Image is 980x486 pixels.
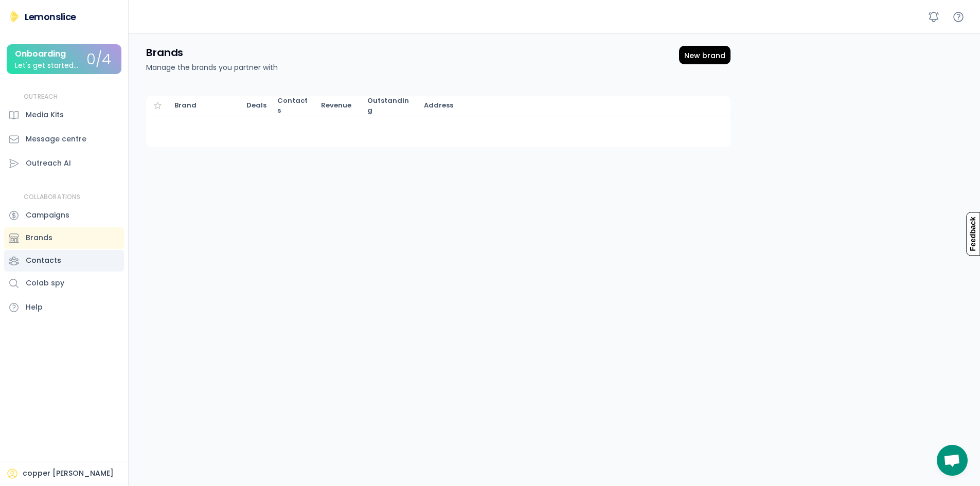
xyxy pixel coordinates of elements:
div: Manage the brands you partner with [146,62,278,73]
div: Campaigns [26,210,69,221]
div: Colab spy [26,278,64,289]
h4: Brands [146,46,183,59]
div: Contacts [277,96,311,115]
div: Open chat [937,445,968,476]
div: Let's get started... [15,62,78,69]
div: Add new deal [679,46,730,64]
div: Contacts [26,255,61,266]
div: Completed deals that are 'Paid' [321,101,357,110]
div: Deals [246,101,267,110]
div: Brands [26,232,52,243]
div: copper [PERSON_NAME] [23,469,114,479]
div: Message centre [26,134,86,145]
div: Media Kits [26,110,64,120]
div: Lemonslice [25,10,76,23]
div: New brand [684,51,725,60]
div: Outreach AI [26,158,71,169]
div: Invoiced deals that are 'Not paid' [367,96,414,115]
div: COLLABORATIONS [24,193,80,202]
div: Address [424,101,532,110]
img: Lemonslice [8,10,21,23]
div: Onboarding [15,49,66,59]
div: 0/4 [86,52,111,68]
div: Help [26,302,43,313]
div: Brand [174,101,236,110]
div: OUTREACH [24,93,58,101]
